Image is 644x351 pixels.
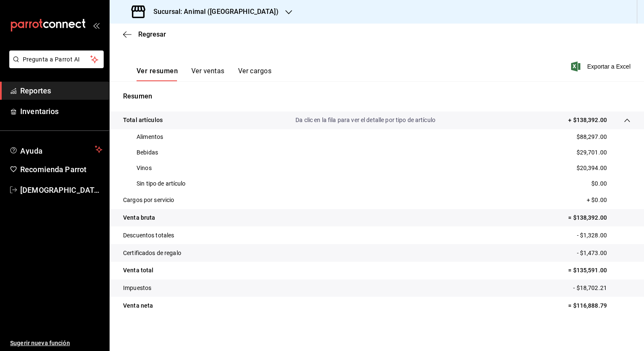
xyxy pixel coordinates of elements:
[20,85,102,96] span: Reportes
[568,213,631,222] p: = $138,392.00
[123,231,174,240] p: Descuentos totales
[295,116,435,125] p: Da clic en la fila para ver el detalle por tipo de artículo
[577,249,631,258] p: - $1,473.00
[568,266,631,275] p: = $135,591.00
[568,116,607,125] p: + $138,392.00
[123,301,153,310] p: Venta neta
[591,179,607,188] p: $0.00
[123,266,153,275] p: Venta total
[573,284,631,292] p: - $18,702.21
[123,91,631,101] p: Resumen
[573,61,631,72] button: Exportar a Excel
[20,106,102,117] span: Inventarios
[9,51,104,68] button: Pregunta a Parrot AI
[123,249,181,258] p: Certificados de regalo
[137,164,152,173] p: Vinos
[123,284,151,292] p: Impuestos
[577,148,607,157] p: $29,701.00
[6,61,104,70] a: Pregunta a Parrot AI
[123,116,163,125] p: Total artículos
[577,164,607,173] p: $20,394.00
[577,231,631,240] p: - $1,328.00
[137,67,178,81] button: Ver resumen
[10,339,102,348] span: Sugerir nueva función
[123,196,174,205] p: Cargos por servicio
[577,133,607,141] p: $88,297.00
[137,67,271,81] div: navigation tabs
[123,30,166,38] button: Regresar
[587,196,631,205] p: + $0.00
[20,184,102,196] span: [DEMOGRAPHIC_DATA][PERSON_NAME]
[137,148,158,157] p: Bebidas
[93,22,99,29] button: open_drawer_menu
[123,213,155,222] p: Venta bruta
[138,30,166,38] span: Regresar
[20,164,102,175] span: Recomienda Parrot
[191,67,225,81] button: Ver ventas
[23,55,91,64] span: Pregunta a Parrot AI
[147,7,279,17] h3: Sucursal: Animal ([GEOGRAPHIC_DATA])
[238,67,272,81] button: Ver cargos
[568,301,631,310] p: = $116,888.79
[137,133,163,141] p: Alimentos
[137,179,186,188] p: Sin tipo de artículo
[20,144,91,154] span: Ayuda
